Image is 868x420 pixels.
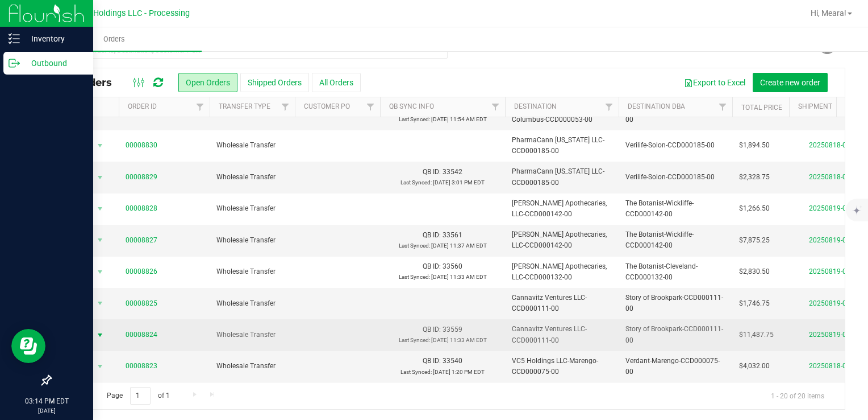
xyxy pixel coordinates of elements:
p: Inventory [20,32,88,46]
span: Last Synced: [399,274,430,280]
p: [DATE] [5,406,88,415]
a: QB Sync Info [389,102,434,110]
a: Customer PO [304,102,350,110]
a: 00008830 [126,140,157,151]
span: $11,487.75 [739,330,774,340]
span: $2,328.75 [739,172,770,183]
input: 1 [130,387,151,405]
button: Open Orders [178,73,237,92]
a: Filter [713,97,732,117]
span: [DATE] 1:20 PM EDT [433,369,485,375]
span: select [93,201,107,217]
span: Wholesale Transfer [216,361,288,372]
span: Create new order [760,78,820,87]
inline-svg: Inventory [9,33,20,44]
span: Riviera Creek Holdings LLC - Processing [42,9,190,18]
span: select [93,359,107,374]
a: Filter [600,97,619,117]
a: 20250818-025 [809,141,854,149]
a: 20250819-005 [809,204,854,212]
span: PharmaCann [US_STATE] LLC-CCD000185-00 [512,135,612,157]
span: Last Synced: [400,179,432,186]
span: [DATE] 11:37 AM EDT [431,242,487,249]
span: QB ID: [423,357,441,365]
span: $1,894.50 [739,140,770,151]
a: 20250819-003 [809,267,854,275]
a: Orders [27,27,202,51]
span: select [93,264,107,280]
a: Transfer Type [219,102,270,110]
span: 33560 [443,262,462,270]
span: [DATE] 11:33 AM EDT [431,337,487,343]
a: 20250819-002 [809,299,854,307]
a: 00008825 [126,298,157,309]
span: Last Synced: [399,337,430,343]
a: Filter [276,97,295,117]
span: Hi, Meara! [811,9,846,18]
p: 03:14 PM EDT [5,396,88,406]
span: Wholesale Transfer [216,235,288,246]
span: Page of 1 [97,387,179,405]
span: Wholesale Transfer [216,298,288,309]
a: Filter [361,97,380,117]
span: $2,830.50 [739,266,770,277]
span: [DATE] 3:01 PM EDT [433,179,485,186]
span: The Botanist-Wickliffe-CCD000142-00 [625,198,725,220]
iframe: Resource center [11,329,45,363]
a: Filter [486,97,505,117]
a: 00008827 [126,235,157,246]
span: Story of Brookpark-CCD000111-00 [625,293,725,314]
span: The Botanist-Wickliffe-CCD000142-00 [625,229,725,251]
span: PharmaCann [US_STATE] LLC-CCD000185-00 [512,166,612,188]
span: select [93,232,107,248]
a: 00008823 [126,361,157,372]
a: Total Price [741,104,782,112]
span: Wholesale Transfer [216,203,288,214]
span: select [93,138,107,154]
span: The Botanist-Cleveland-CCD000132-00 [625,261,725,283]
span: QB ID: [423,262,441,270]
span: Cannavitz Ventures LLC-CCD000111-00 [512,324,612,345]
span: Wholesale Transfer [216,266,288,277]
span: Verilife-Solon-CCD000185-00 [625,172,725,183]
span: Last Synced: [399,116,430,122]
span: Last Synced: [400,369,432,375]
span: select [93,295,107,311]
span: QB ID: [423,231,441,239]
p: Outbound [20,56,88,70]
span: Wholesale Transfer [216,330,288,340]
span: 1 - 20 of 20 items [762,387,833,404]
span: 33559 [443,326,462,333]
a: 00008824 [126,330,157,340]
a: Destination [514,102,557,110]
span: [DATE] 11:54 AM EDT [431,116,487,122]
button: Shipped Orders [240,73,309,92]
span: Wholesale Transfer [216,172,288,183]
span: QB ID: [423,168,441,176]
button: Create new order [753,73,828,92]
a: 00008829 [126,172,157,183]
span: Verilife-Solon-CCD000185-00 [625,140,725,151]
span: select [93,170,107,186]
inline-svg: Outbound [9,57,20,69]
button: All Orders [312,73,361,92]
span: [DATE] 11:33 AM EDT [431,274,487,280]
span: $1,746.75 [739,298,770,309]
span: 33561 [443,231,462,239]
span: Cannavitz Ventures LLC-CCD000111-00 [512,293,612,314]
a: 20250818-024 [809,173,854,181]
span: [PERSON_NAME] Apothecaries, LLC-CCD000142-00 [512,229,612,251]
span: Orders [88,34,140,44]
span: Last Synced: [399,242,430,249]
button: Export to Excel [677,73,753,92]
span: $4,032.00 [739,361,770,372]
span: [PERSON_NAME] Apothecaries, LLC-CCD000142-00 [512,198,612,220]
span: 33542 [443,168,462,176]
span: select [93,327,107,343]
a: Destination DBA [628,102,685,110]
a: 00008826 [126,266,157,277]
span: [PERSON_NAME] Apothecaries, LLC-CCD000132-00 [512,261,612,283]
a: 20250819-004 [809,236,854,244]
a: Filter [191,97,210,117]
a: 20250818-023 [809,362,854,370]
